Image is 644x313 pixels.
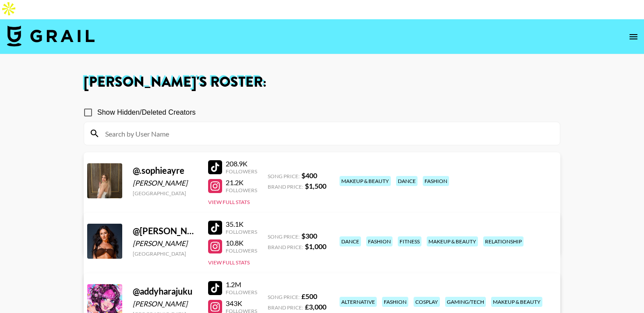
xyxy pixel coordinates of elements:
div: [PERSON_NAME] [133,179,198,187]
div: makeup & beauty [427,236,478,246]
div: 208.9K [226,159,257,168]
img: Grail Talent [7,25,95,46]
div: Followers [226,247,257,254]
div: relationship [483,236,524,246]
strong: $ 400 [301,171,317,179]
span: Brand Price: [268,183,303,190]
strong: $ 1,500 [305,182,326,190]
div: makeup & beauty [340,176,391,186]
div: @ addyharajuku [133,286,198,297]
div: @ [PERSON_NAME] [133,225,198,236]
div: [PERSON_NAME] [133,239,198,248]
div: Followers [226,187,257,193]
div: gaming/tech [445,297,486,307]
span: Brand Price: [268,304,303,311]
span: Show Hidden/Deleted Creators [97,107,196,118]
h1: [PERSON_NAME] 's Roster: [84,75,560,89]
strong: £ 3,000 [305,302,326,311]
div: fashion [366,236,393,246]
div: alternative [340,297,377,307]
button: View Full Stats [208,259,250,266]
div: @ .sophieayre [133,165,198,176]
div: dance [340,236,361,246]
div: Followers [226,289,257,295]
div: [GEOGRAPHIC_DATA] [133,190,198,197]
strong: £ 500 [301,292,317,300]
div: Followers [226,229,257,235]
div: Followers [226,168,257,175]
div: fashion [382,297,408,307]
div: fashion [423,176,449,186]
input: Search by User Name [100,127,555,141]
strong: $ 1,000 [305,242,326,250]
span: Song Price: [268,233,300,240]
span: Song Price: [268,173,300,179]
strong: $ 300 [301,232,317,240]
div: 343K [226,299,257,308]
button: open drawer [625,28,642,46]
div: 10.8K [226,239,257,247]
div: 1.2M [226,280,257,289]
span: Brand Price: [268,244,303,250]
div: cosplay [414,297,440,307]
div: [PERSON_NAME] [133,299,198,308]
span: Song Price: [268,294,300,300]
button: View Full Stats [208,199,250,205]
div: makeup & beauty [491,297,542,307]
div: [GEOGRAPHIC_DATA] [133,250,198,257]
div: 21.2K [226,178,257,187]
div: dance [396,176,418,186]
div: 35.1K [226,220,257,229]
div: fitness [398,236,421,246]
